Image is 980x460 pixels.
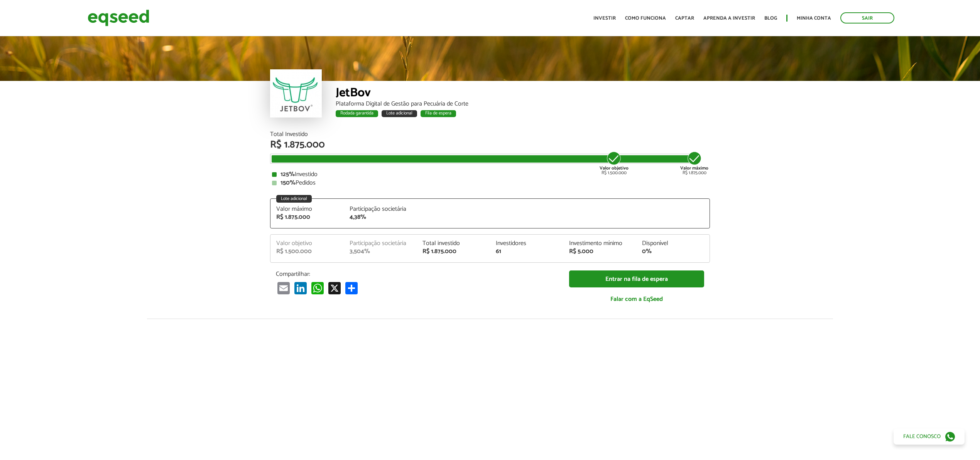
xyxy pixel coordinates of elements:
[280,178,296,188] strong: 150%
[280,169,295,180] strong: 125%
[350,248,411,255] div: 3,504%
[703,16,755,21] a: Aprenda a investir
[675,16,694,21] a: Captar
[642,248,704,255] div: 0%
[344,282,359,294] a: Compartilhar
[293,282,308,294] a: LinkedIn
[569,240,631,247] div: Investimento mínimo
[642,240,704,247] div: Disponível
[350,206,411,212] div: Participação societária
[569,291,704,307] a: Falar com a EqSeed
[894,428,965,445] a: Fale conosco
[336,87,710,101] div: JetBov
[680,151,708,175] div: R$ 1.875.000
[496,248,558,255] div: 61
[276,195,312,203] div: Lote adicional
[276,248,338,255] div: R$ 1.500.000
[600,165,629,172] strong: Valor objetivo
[421,110,456,117] div: Fila de espera
[422,240,484,247] div: Total investido
[270,131,710,138] div: Total Investido
[680,165,708,172] strong: Valor máximo
[88,8,149,28] img: EqSeed
[422,248,484,255] div: R$ 1.875.000
[764,16,777,21] a: Blog
[600,151,629,175] div: R$ 1.500.000
[327,282,342,294] a: X
[276,270,558,278] p: Compartilhar:
[350,240,411,247] div: Participação societária
[336,110,378,117] div: Rodada garantida
[276,214,338,220] div: R$ 1.875.000
[276,282,291,294] a: Email
[840,12,894,24] a: Sair
[593,16,616,21] a: Investir
[625,16,666,21] a: Como funciona
[276,206,338,212] div: Valor máximo
[336,101,710,107] div: Plataforma Digital de Gestão para Pecuária de Corte
[310,282,325,294] a: WhatsApp
[350,214,411,220] div: 4,38%
[496,240,558,247] div: Investidores
[272,180,708,186] div: Pedidos
[382,110,417,117] div: Lote adicional
[569,270,704,288] a: Entrar na fila de espera
[569,248,631,255] div: R$ 5.000
[270,140,710,150] div: R$ 1.875.000
[797,16,831,21] a: Minha conta
[272,171,708,178] div: Investido
[276,240,338,247] div: Valor objetivo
